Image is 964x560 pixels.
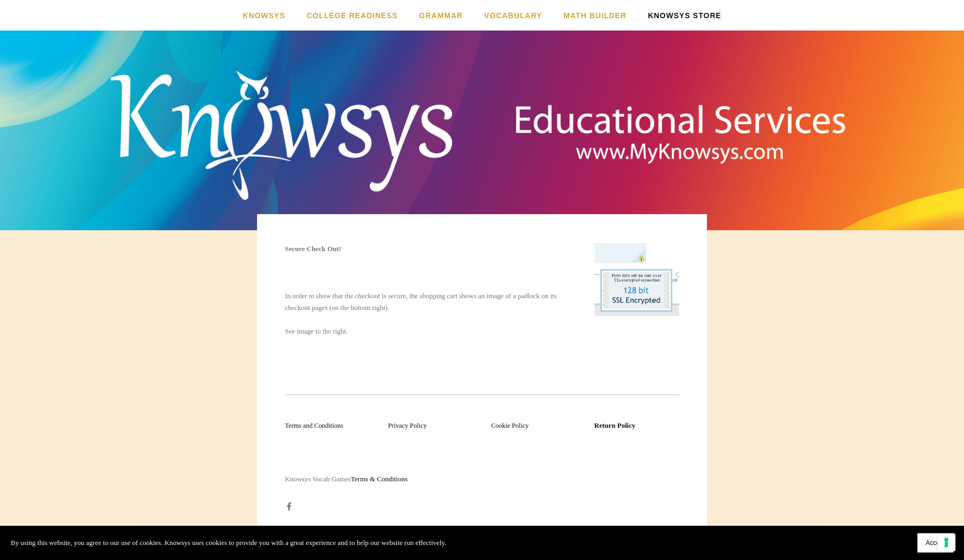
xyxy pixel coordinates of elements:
span: Accept [925,539,945,547]
p: By using this website, you agree to our use of cookies. Knowsys uses cookies to provide you with ... [11,537,446,549]
a: Cookie Policy [491,422,529,429]
a: Terms & Conditions [351,475,408,483]
p: In order to show that the checkout is secure, the shopping cart shows an image of a padlock on it... [285,290,576,337]
button: Your consent preferences for tracking technologies [937,533,955,551]
strong: Secure Check Out! [285,245,341,253]
button: Accept [917,533,953,553]
p: Knowsys Vocab Games [285,473,679,485]
a: Terms and Conditions [285,422,343,429]
img: .75-ecwid-ssl-seal-01.png [594,243,680,316]
a: Return Policy [594,421,636,429]
a: Knowsys Educational Services [334,46,631,191]
a: Privacy Policy [388,422,427,429]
